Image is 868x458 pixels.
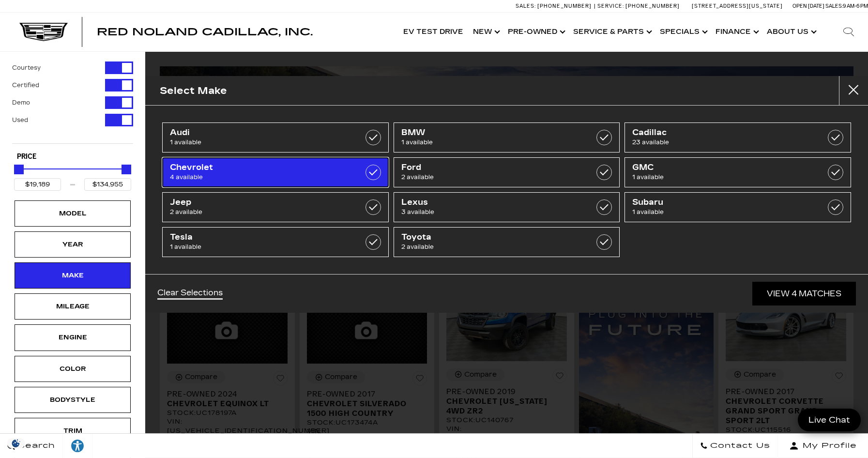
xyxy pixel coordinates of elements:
h2: Select Make [160,83,227,99]
span: My Profile [799,439,857,453]
a: Cadillac23 available [624,122,851,153]
a: About Us [762,13,820,51]
a: Lexus3 available [394,192,620,222]
span: Lexus [401,198,580,207]
a: GMC1 available [624,157,851,187]
label: Courtesy [12,63,41,73]
div: ModelModel [15,200,131,227]
div: Mileage [48,301,97,312]
span: Red Noland Cadillac, Inc. [97,26,313,38]
span: 2 available [170,207,349,217]
div: Explore your accessibility options [63,439,92,453]
a: Explore your accessibility options [63,434,92,458]
span: Open [DATE] [792,3,824,9]
div: Trim [48,426,97,436]
span: Search [15,439,55,453]
a: Finance [711,13,762,51]
h5: Price [17,153,128,161]
input: Minimum [14,178,61,191]
div: Model [48,208,97,219]
span: 1 available [170,242,349,252]
img: Cadillac Dark Logo with Cadillac White Text [19,23,68,41]
span: [PHONE_NUMBER] [625,3,680,9]
div: Filter by Vehicle Type [12,61,133,143]
span: Ford [401,163,580,172]
label: Used [12,115,28,125]
span: 1 available [632,172,811,182]
div: TrimTrim [15,418,131,444]
a: Service & Parts [568,13,655,51]
div: MakeMake [15,262,131,289]
div: MileageMileage [15,293,131,320]
a: Subaru1 available [624,192,851,222]
span: Jeep [170,198,349,207]
a: Audi1 available [162,122,389,153]
div: ColorColor [15,356,131,382]
span: Tesla [170,232,349,242]
span: Toyota [401,232,580,242]
span: Contact Us [708,439,770,453]
div: EngineEngine [15,324,131,351]
a: [STREET_ADDRESS][US_STATE] [692,3,783,9]
label: Certified [12,80,39,90]
div: BodystyleBodystyle [15,387,131,413]
div: Engine [48,332,97,343]
span: 23 available [632,137,811,147]
div: Price [14,161,131,191]
span: 1 available [632,207,811,217]
a: Red Noland Cadillac, Inc. [97,27,313,37]
img: Opt-Out Icon [5,438,27,448]
a: New [468,13,503,51]
span: Subaru [632,198,811,207]
span: 3 available [401,207,580,217]
span: GMC [632,163,811,172]
button: close [839,76,868,105]
button: Open user profile menu [778,434,868,458]
label: Demo [12,98,30,107]
div: Minimum Price [14,165,24,174]
span: Live Chat [804,414,855,426]
div: Year [48,239,97,250]
span: [PHONE_NUMBER] [537,3,592,9]
span: Sales: [516,3,536,9]
a: Tesla1 available [162,227,389,257]
a: Toyota2 available [394,227,620,257]
span: 2 available [401,172,580,182]
span: Sales: [825,3,843,9]
a: Specials [655,13,711,51]
a: Chevrolet4 available [162,157,389,187]
a: Sales: [PHONE_NUMBER] [516,3,594,9]
a: Pre-Owned [503,13,568,51]
div: Color [48,364,97,374]
span: 2 available [401,242,580,252]
span: 4 available [170,172,349,182]
a: EV Test Drive [398,13,468,51]
div: YearYear [15,231,131,258]
span: Service: [597,3,624,9]
a: View 4 Matches [752,282,856,305]
a: Live Chat [798,409,861,431]
a: Jeep2 available [162,192,389,222]
div: Maximum Price [122,165,131,174]
span: Audi [170,128,349,137]
a: Contact Us [692,434,778,458]
span: 1 available [401,137,580,147]
span: 9 AM-6 PM [843,3,868,9]
a: BMW1 available [394,122,620,153]
span: Chevrolet [170,163,349,172]
a: Service: [PHONE_NUMBER] [594,3,682,9]
a: Clear Selections [157,288,223,300]
span: BMW [401,128,580,137]
div: Make [48,270,97,281]
div: Bodystyle [48,395,97,405]
input: Maximum [84,178,131,191]
span: Cadillac [632,128,811,137]
section: Click to Open Cookie Consent Modal [5,438,27,448]
span: 1 available [170,137,349,147]
a: Ford2 available [394,157,620,187]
